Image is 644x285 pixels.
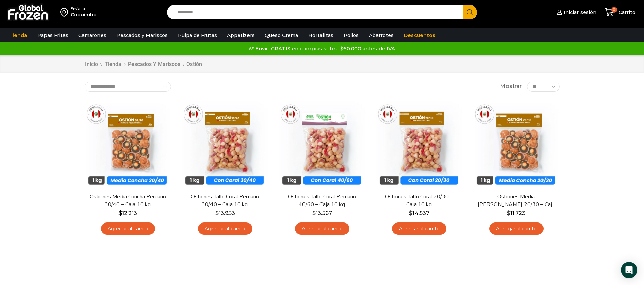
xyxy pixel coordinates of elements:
img: address-field-icon.svg [60,6,71,18]
a: 0 Carrito [603,4,637,20]
a: Inicio [85,60,98,68]
span: $ [312,210,316,216]
a: Descuentos [401,29,439,42]
bdi: 12.213 [118,210,137,216]
a: Agregar al carrito: “Ostiones Tallo Coral Peruano 40/60 - Caja 10 kg” [295,222,349,235]
span: Carrito [617,9,636,16]
a: Tienda [6,29,31,42]
div: Enviar a [71,6,97,11]
select: Pedido de la tienda [85,82,171,92]
bdi: 13.953 [215,210,235,216]
a: Pulpa de Frutas [174,29,220,42]
a: Queso Crema [261,29,301,42]
a: Agregar al carrito: “Ostiones Media Concha Peruano 20/30 - Caja 10 kg” [489,222,544,235]
a: Iniciar sesión [555,5,596,19]
div: Open Intercom Messenger [621,262,637,278]
bdi: 11.723 [507,210,526,216]
a: Abarrotes [366,29,397,42]
a: Papas Fritas [34,29,72,42]
a: Pescados y Mariscos [128,60,181,68]
a: Agregar al carrito: “Ostiones Media Concha Peruano 30/40 - Caja 10 kg” [101,222,155,235]
a: Agregar al carrito: “Ostiones Tallo Coral Peruano 30/40 - Caja 10 kg” [198,222,252,235]
a: Ostiones Tallo Coral Peruano 30/40 – Caja 10 kg [186,193,264,209]
div: Coquimbo [71,11,97,18]
a: Pollos [340,29,362,42]
a: Tienda [104,60,122,68]
a: Agregar al carrito: “Ostiones Tallo Coral 20/30 - Caja 10 kg” [392,222,446,235]
nav: Breadcrumb [85,60,202,68]
span: $ [507,210,510,216]
a: Hortalizas [305,29,337,42]
a: Ostiones Media [PERSON_NAME] 20/30 – Caja 10 kg [477,193,555,209]
a: Ostiones Tallo Coral Peruano 40/60 – Caja 10 kg [283,193,361,209]
a: Ostiones Tallo Coral 20/30 – Caja 10 kg [380,193,458,209]
span: $ [118,210,122,216]
h1: Ostión [186,61,202,67]
span: Mostrar [500,83,522,90]
span: $ [409,210,412,216]
span: $ [215,210,219,216]
span: Iniciar sesión [562,9,596,16]
a: Ostiones Media Concha Peruano 30/40 – Caja 10 kg [89,193,167,209]
button: Search button [463,5,477,19]
span: 0 [611,7,617,13]
a: Appetizers [224,29,258,42]
bdi: 14.537 [409,210,429,216]
a: Camarones [75,29,110,42]
bdi: 13.567 [312,210,332,216]
a: Pescados y Mariscos [113,29,171,42]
